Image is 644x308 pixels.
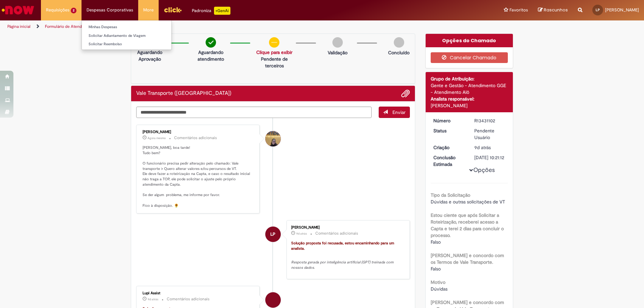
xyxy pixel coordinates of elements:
[265,227,281,242] div: Leonardo Mendes Pimenta
[388,49,410,56] p: Concluído
[148,136,166,140] span: Agora mesmo
[431,199,505,205] span: Dúvidas e outras solicitações de VT
[148,297,158,301] time: 20/08/2025 09:19:39
[431,75,508,82] div: Grupo de Atribuição:
[296,232,307,236] span: 9d atrás
[46,7,69,13] span: Requisições
[431,239,441,245] span: Falso
[136,90,231,97] h2: Vale Transporte (VT) Histórico de tíquete
[269,37,279,48] img: circle-minus.png
[474,154,505,161] div: [DATE] 10:21:12
[474,144,491,150] span: 9d atrás
[143,130,254,134] div: [PERSON_NAME]
[544,7,568,13] span: Rascunhos
[431,102,508,109] div: [PERSON_NAME]
[143,291,254,295] div: Lupi Assist
[431,286,447,292] span: Dúvidas
[265,292,281,308] div: Lupi Assist
[431,82,508,96] div: Gente e Gestão - Atendimento GGE - Atendimento Alô
[71,8,76,13] span: 2
[206,37,216,48] img: check-circle-green.png
[428,117,470,124] dt: Número
[428,154,470,168] dt: Conclusão Estimada
[474,144,505,151] div: 20/08/2025 09:19:32
[474,117,505,124] div: R13431102
[596,8,600,12] span: LP
[87,7,133,13] span: Despesas Corporativas
[509,7,528,13] span: Favoritos
[428,144,470,151] dt: Criação
[174,135,217,141] small: Comentários adicionais
[328,49,347,56] p: Validação
[82,20,172,50] ul: Despesas Corporativas
[401,89,410,98] button: Adicionar anexos
[270,226,275,242] span: LP
[605,7,639,13] span: [PERSON_NAME]
[148,297,158,301] span: 9d atrás
[134,49,165,62] p: Aguardando Aprovação
[315,231,358,236] small: Comentários adicionais
[256,56,292,69] p: Pendente de terceiros
[379,107,410,118] button: Enviar
[431,266,441,272] span: Falso
[148,136,166,140] time: 28/08/2025 12:59:33
[428,127,470,134] dt: Status
[431,192,470,198] b: Tipo da Solicitação
[167,296,210,302] small: Comentários adicionais
[265,131,281,146] div: Amanda De Campos Gomes Do Nascimento
[1,3,35,17] img: ServiceNow
[82,32,171,40] a: Solicitar Adiantamento de Viagem
[143,7,154,13] span: More
[431,252,504,265] b: [PERSON_NAME] e concordo com os Termos de Vale Transporte.
[538,7,568,13] a: Rascunhos
[296,232,307,236] time: 20/08/2025 09:21:12
[195,49,226,62] p: Aguardando atendimento
[431,212,504,238] b: Estou ciente que após Solicitar a Roteirização, receberei acesso a Capta e terei 2 dias para conc...
[291,260,394,270] em: Resposta gerada por inteligência artificial (GPT) treinada com nossos dados.
[82,41,171,48] a: Solicitar Reembolso
[431,279,445,285] b: Motivo
[474,127,505,141] div: Pendente Usuário
[291,226,403,230] div: [PERSON_NAME]
[136,107,372,118] textarea: Digite sua mensagem aqui...
[45,24,95,29] a: Formulário de Atendimento
[256,49,292,55] a: Clique para exibir
[192,7,230,15] div: Padroniza
[394,37,404,48] img: img-circle-grey.png
[332,37,343,48] img: img-circle-grey.png
[291,241,395,251] font: Solução proposta foi recusada, estou encaminhando para um analista.
[431,96,508,102] div: Analista responsável:
[431,52,508,63] button: Cancelar Chamado
[392,109,406,115] span: Enviar
[474,144,491,150] time: 20/08/2025 09:19:32
[82,23,171,31] a: Minhas Despesas
[214,7,230,15] p: +GenAi
[7,24,31,29] a: Página inicial
[143,145,254,208] p: [PERSON_NAME], boa tarde! Tudo bem? O funcionário precisa pedir alteração pelo chamado: Vale tran...
[5,20,424,33] ul: Trilhas de página
[164,5,182,15] img: click_logo_yellow_360x200.png
[426,34,513,47] div: Opções do Chamado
